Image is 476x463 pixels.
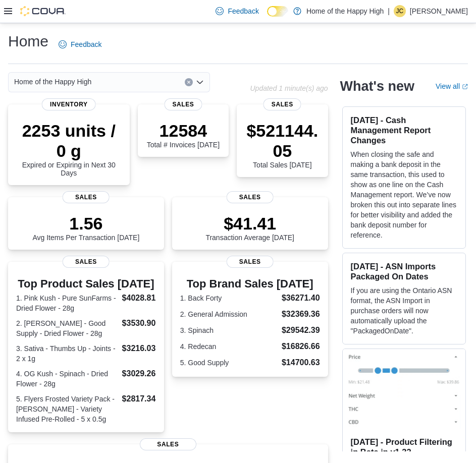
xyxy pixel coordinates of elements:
div: Transaction Average [DATE] [205,213,294,242]
p: 1.56 [32,213,139,234]
svg: External link [462,84,468,90]
a: Feedback [211,1,262,21]
dd: $16826.66 [282,340,320,353]
span: Home of the Happy High [14,76,91,88]
span: Sales [263,98,301,110]
button: Clear input [185,78,193,86]
p: | [388,5,390,17]
dt: 1. Back Forty [180,293,278,303]
p: [PERSON_NAME] [410,5,468,17]
dd: $2817.34 [122,393,156,405]
dd: $36271.40 [282,292,320,304]
p: When closing the safe and making a bank deposit in the same transaction, this used to show as one... [351,149,457,240]
p: $521144.05 [245,121,320,161]
dd: $29542.39 [282,324,320,336]
dt: 5. Flyers Frosted Variety Pack - [PERSON_NAME] - Variety Infused Pre-Rolled - 5 x 0.5g [16,394,118,424]
span: Sales [63,191,110,203]
span: JC [396,5,404,17]
dt: 2. [PERSON_NAME] - Good Supply - Dried Flower - 28g [16,318,118,338]
h3: Top Brand Sales [DATE] [180,278,320,290]
span: Feedback [228,6,258,16]
div: Jash Chokhawala [394,5,406,17]
dt: 3. Sativa - Thumbs Up - Joints - 2 x 1g [16,343,118,364]
dt: 2. General Admission [180,309,278,319]
dt: 4. Redecan [180,341,278,352]
p: 12584 [147,121,220,141]
span: Sales [227,256,274,268]
a: View allExternal link [436,82,468,90]
h3: [DATE] - Cash Management Report Changes [351,115,457,145]
span: Dark Mode [267,17,268,17]
p: 2253 units / 0 g [16,121,122,161]
span: Inventory [42,98,96,110]
h3: Top Product Sales [DATE] [16,278,156,290]
p: $41.41 [205,213,294,234]
h2: What's new [340,78,414,94]
div: Total # Invoices [DATE] [147,121,220,149]
dd: $32369.36 [282,308,320,320]
dt: 1. Pink Kush - Pure SunFarms - Dried Flower - 28g [16,293,118,313]
div: Expired or Expiring in Next 30 Days [16,121,122,177]
dt: 3. Spinach [180,325,278,335]
p: Updated 1 minute(s) ago [250,84,328,92]
span: Sales [227,191,274,203]
h1: Home [8,31,48,51]
dt: 4. OG Kush - Spinach - Dried Flower - 28g [16,369,118,389]
input: Dark Mode [267,6,288,17]
button: Open list of options [196,78,204,86]
a: Feedback [55,34,105,54]
span: Sales [140,438,196,450]
dd: $14700.63 [282,357,320,369]
span: Sales [63,256,110,268]
dd: $4028.81 [122,292,156,304]
dd: $3216.03 [122,342,156,355]
div: Avg Items Per Transaction [DATE] [32,213,139,242]
img: Cova [20,6,66,16]
h3: [DATE] - ASN Imports Packaged On Dates [351,261,457,281]
span: Feedback [71,39,101,49]
h3: [DATE] - Product Filtering in Beta in v1.32 [351,437,457,457]
dd: $3029.26 [122,368,156,380]
dd: $3530.90 [122,317,156,329]
p: Home of the Happy High [306,5,384,17]
div: Total Sales [DATE] [245,121,320,169]
p: If you are using the Ontario ASN format, the ASN Import in purchase orders will now automatically... [351,285,457,336]
span: Sales [164,98,202,110]
dt: 5. Good Supply [180,358,278,368]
